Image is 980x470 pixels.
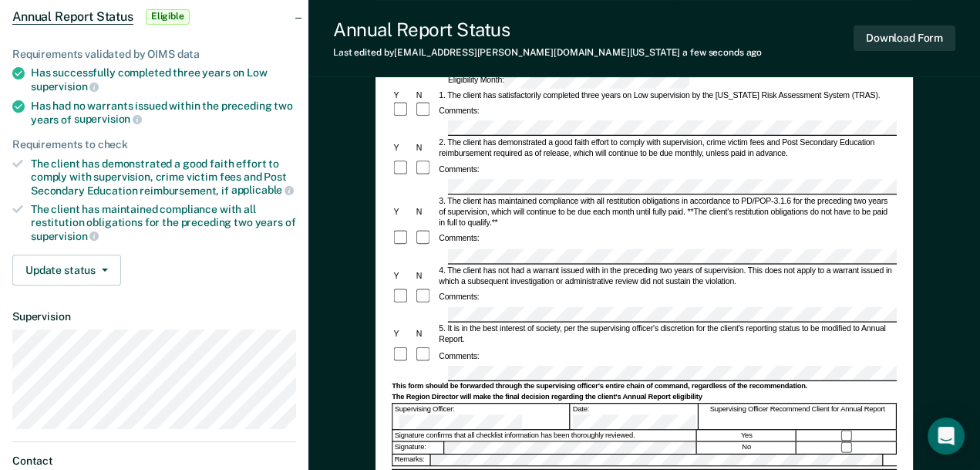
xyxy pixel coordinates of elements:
div: The Region Director will make the final decision regarding the client's Annual Report eligibility [392,393,897,402]
span: supervision [74,113,142,125]
div: 2. The client has demonstrated a good faith effort to comply with supervision, crime victim fees ... [437,137,897,159]
span: Eligible [146,9,190,25]
div: The client has demonstrated a good faith effort to comply with supervision, crime victim fees and... [31,157,296,197]
div: Signature confirms that all checklist information has been thoroughly reviewed. [392,431,696,441]
div: Eligibility Month: [446,73,692,88]
div: Requirements validated by OIMS data [12,48,296,61]
div: Signature: [392,442,444,453]
div: Y [392,207,414,218]
div: Comments: [437,105,481,116]
span: supervision [31,80,99,93]
div: Date: [571,404,698,429]
div: Comments: [437,292,481,303]
div: This form should be forwarded through the supervising officer's entire chain of command, regardle... [392,382,897,391]
dt: Contact [12,455,296,468]
div: Supervising Officer Recommend Client for Annual Report [699,404,897,429]
div: Requirements to check [12,138,296,151]
div: Has successfully completed three years on Low [31,66,296,93]
span: a few seconds ago [682,47,762,58]
div: N [415,329,437,340]
div: 3. The client has maintained compliance with all restitution obligations in accordance to PD/POP-... [437,196,897,228]
div: Comments: [437,164,481,174]
div: Annual Report Status [333,19,762,41]
div: Comments: [437,350,481,361]
div: 4. The client has not had a warrant issued with in the preceding two years of supervision. This d... [437,265,897,287]
div: The client has maintained compliance with all restitution obligations for the preceding two years of [31,203,296,242]
span: supervision [31,230,99,242]
button: Update status [12,255,121,286]
div: N [415,271,437,282]
div: Y [392,329,414,340]
div: Y [392,90,414,100]
div: 5. It is in the best interest of society, per the supervising officer's discretion for the client... [437,323,897,345]
dt: Supervision [12,310,296,323]
span: applicable [231,184,294,196]
div: Remarks: [392,455,431,465]
span: Annual Report Status [12,9,133,25]
div: Supervising Officer: [392,404,570,429]
div: Y [392,143,414,154]
div: 1. The client has satisfactorily completed three years on Low supervision by the [US_STATE] Risk ... [437,90,897,100]
div: No [697,442,796,453]
div: Open Intercom Messenger [928,418,965,455]
button: Download Form [854,25,955,51]
div: Last edited by [EMAIL_ADDRESS][PERSON_NAME][DOMAIN_NAME][US_STATE] [333,47,762,58]
div: Y [392,271,414,282]
div: N [415,207,437,218]
div: N [415,143,437,154]
div: Yes [697,431,796,441]
div: Comments: [437,233,481,244]
div: N [415,90,437,100]
div: Has had no warrants issued within the preceding two years of [31,100,296,126]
